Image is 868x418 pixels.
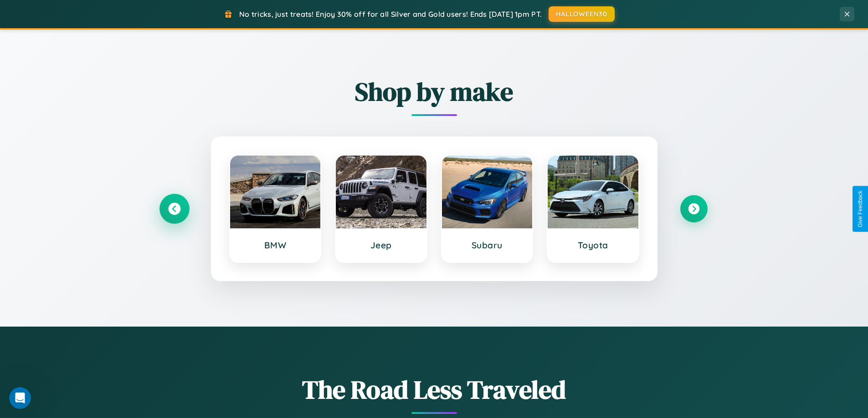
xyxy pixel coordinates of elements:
[161,372,708,407] h1: The Road Less Traveled
[9,387,31,409] iframe: Intercom live chat
[239,240,312,251] h3: BMW
[857,191,863,227] div: Give Feedback
[345,240,417,251] h3: Jeep
[161,74,708,109] h2: Shop by make
[239,10,542,19] span: No tricks, just treats! Enjoy 30% off for all Silver and Gold users! Ends [DATE] 1pm PT.
[451,240,524,251] h3: Subaru
[557,240,629,251] h3: Toyota
[549,6,615,22] button: HALLOWEEN30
